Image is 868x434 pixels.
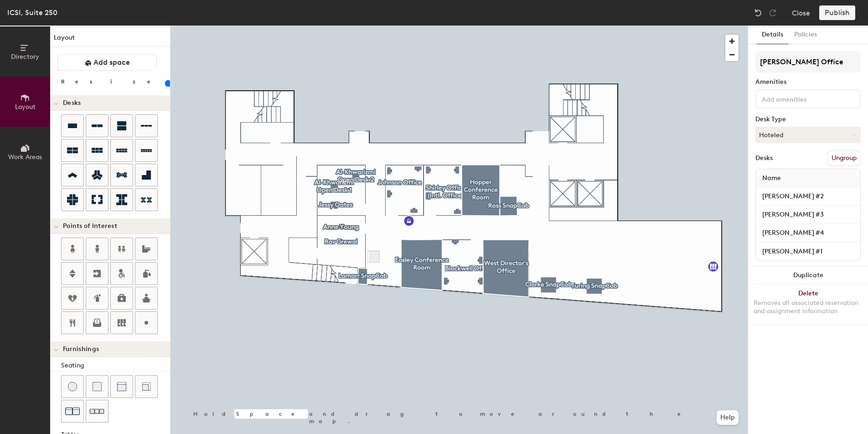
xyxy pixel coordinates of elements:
[15,103,36,111] span: Layout
[827,150,861,166] button: Ungroup
[11,53,39,61] span: Directory
[50,33,170,47] h1: Layout
[86,375,108,398] button: Cushion
[7,7,57,18] div: ICSI, Suite 250
[792,5,810,20] button: Close
[756,26,789,44] button: Details
[755,127,861,143] button: Hoteled
[90,404,104,418] img: Couch (x3)
[61,78,162,85] div: Resize
[760,93,842,104] input: Add amenities
[717,410,739,425] button: Help
[86,400,108,423] button: Couch (x3)
[758,170,785,186] span: Name
[758,208,858,221] input: Unnamed desk
[8,153,42,161] span: Work Areas
[748,266,868,284] button: Duplicate
[93,382,102,391] img: Cushion
[755,155,773,162] div: Desks
[57,54,157,71] button: Add space
[755,78,861,86] div: Amenities
[754,8,763,17] img: Undo
[758,190,858,203] input: Unnamed desk
[65,404,80,418] img: Couch (x2)
[135,375,158,398] button: Couch (corner)
[754,299,863,315] div: Removes all associated reservation and assignment information
[93,58,130,67] span: Add space
[61,400,84,423] button: Couch (x2)
[61,375,84,398] button: Stool
[748,284,868,325] button: DeleteRemoves all associated reservation and assignment information
[142,382,151,391] img: Couch (corner)
[758,245,858,258] input: Unnamed desk
[789,26,822,44] button: Policies
[758,227,858,239] input: Unnamed desk
[110,375,133,398] button: Couch (middle)
[63,99,81,107] span: Desks
[63,346,99,353] span: Furnishings
[755,116,861,123] div: Desk Type
[768,8,777,17] img: Redo
[63,222,117,230] span: Points of Interest
[68,382,77,391] img: Stool
[117,382,126,391] img: Couch (middle)
[61,361,170,371] div: Seating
